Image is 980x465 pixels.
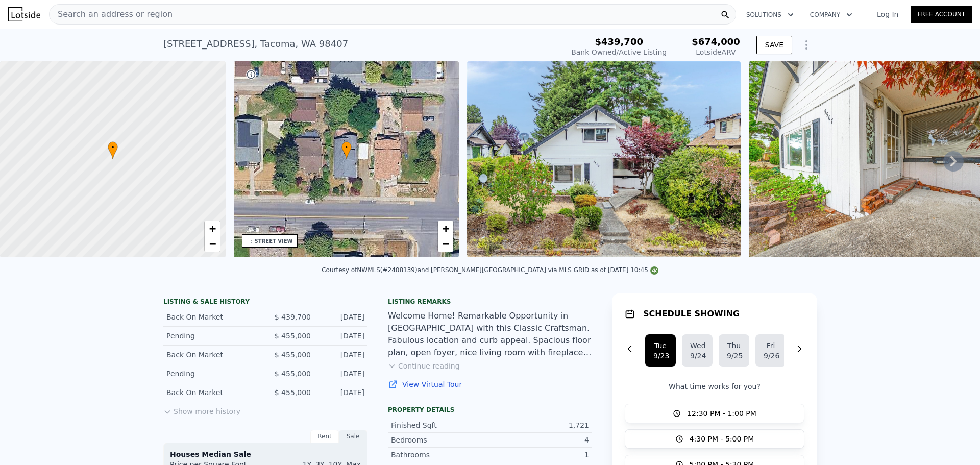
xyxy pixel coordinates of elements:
div: Tue [653,340,668,351]
span: Active Listing [619,48,667,56]
div: Houses Median Sale [170,449,361,459]
div: LISTING & SALE HISTORY [163,298,367,308]
a: View Virtual Tour [388,379,592,389]
button: Tue9/23 [645,334,676,367]
span: 4:30 PM - 5:00 PM [690,434,754,444]
span: $ 455,000 [275,351,311,359]
div: Fri [764,340,778,351]
div: • [108,141,118,159]
img: Lotside [8,7,40,21]
div: Lotside ARV [692,47,740,57]
div: Pending [166,331,257,341]
div: Thu [727,340,741,351]
div: Finished Sqft [391,420,490,430]
button: 4:30 PM - 5:00 PM [625,429,804,449]
div: • [341,141,352,159]
span: $ 455,000 [275,370,311,378]
span: − [443,237,449,250]
span: Bank Owned / [571,48,619,56]
p: What time works for you? [625,381,804,391]
span: $ 455,000 [275,332,311,340]
div: Sale [339,430,367,443]
div: 4 [490,435,589,445]
div: [DATE] [319,331,364,341]
button: Show Options [796,35,817,55]
a: Zoom in [205,221,220,236]
div: Welcome Home! Remarkable Opportunity in [GEOGRAPHIC_DATA] with this Classic Craftsman. Fabulous l... [388,310,592,359]
span: • [341,143,352,152]
button: Wed9/24 [682,334,713,367]
button: Continue reading [388,361,460,371]
div: [STREET_ADDRESS] , Tacoma , WA 98407 [163,37,348,51]
img: NWMLS Logo [650,266,658,275]
div: [DATE] [319,387,364,398]
div: 9/26 [764,351,778,361]
a: Zoom in [438,221,453,236]
button: Solutions [738,6,802,24]
span: + [443,222,449,235]
a: Log In [865,9,911,19]
div: 9/24 [690,351,704,361]
div: Wed [690,340,704,351]
span: 12:30 PM - 1:00 PM [687,408,756,419]
div: [DATE] [319,312,364,322]
button: 12:30 PM - 1:00 PM [625,404,804,423]
div: Back On Market [166,312,257,322]
span: + [209,222,215,235]
div: STREET VIEW [255,237,293,245]
div: 9/23 [653,351,668,361]
a: Zoom out [205,236,220,252]
div: [DATE] [319,350,364,360]
span: $ 455,000 [275,388,311,397]
img: Sale: 167135991 Parcel: 101017595 [467,61,741,257]
span: $439,700 [595,36,643,47]
div: Courtesy of NWMLS (#2408139) and [PERSON_NAME][GEOGRAPHIC_DATA] via MLS GRID as of [DATE] 10:45 [322,266,658,274]
div: Back On Market [166,387,257,398]
button: Fri9/26 [755,334,786,367]
div: Bedrooms [391,435,490,445]
h1: SCHEDULE SHOWING [643,308,740,320]
button: Thu9/25 [719,334,749,367]
div: [DATE] [319,369,364,379]
button: SAVE [756,36,792,54]
div: 1 [490,450,589,460]
div: Listing remarks [388,298,592,306]
div: Bathrooms [391,450,490,460]
span: $ 439,700 [275,313,311,321]
a: Zoom out [438,236,453,252]
button: Company [802,6,861,24]
span: − [209,237,215,250]
div: Pending [166,369,257,379]
span: $674,000 [692,36,740,47]
div: Property details [388,406,592,414]
span: Search an address or region [50,8,173,20]
div: 1,721 [490,420,589,430]
button: Show more history [163,402,240,417]
div: Back On Market [166,350,257,360]
div: 9/25 [727,351,741,361]
a: Free Account [911,6,972,23]
div: Rent [310,430,339,443]
span: • [108,143,118,152]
